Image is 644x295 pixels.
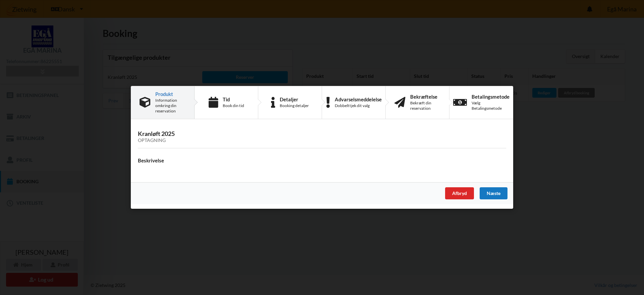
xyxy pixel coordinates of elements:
[410,94,440,99] div: Bekræftelse
[138,157,506,164] h4: Beskrivelse
[480,188,507,200] div: Næste
[280,97,309,102] div: Detaljer
[155,98,185,114] div: Information omkring din reservation
[223,97,244,102] div: Tid
[155,91,185,97] div: Produkt
[410,100,440,111] div: Bekræft din reservation
[472,100,509,111] div: Vælg Betalingsmetode
[445,188,474,200] div: Afbryd
[472,94,509,99] div: Betalingsmetode
[138,138,506,144] div: Optagning
[138,130,506,144] h3: Kranløft 2025
[335,97,382,102] div: Advarselsmeddelelse
[335,103,382,108] div: Dobbelttjek dit valg
[280,103,309,108] div: Booking detaljer
[223,103,244,108] div: Book din tid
